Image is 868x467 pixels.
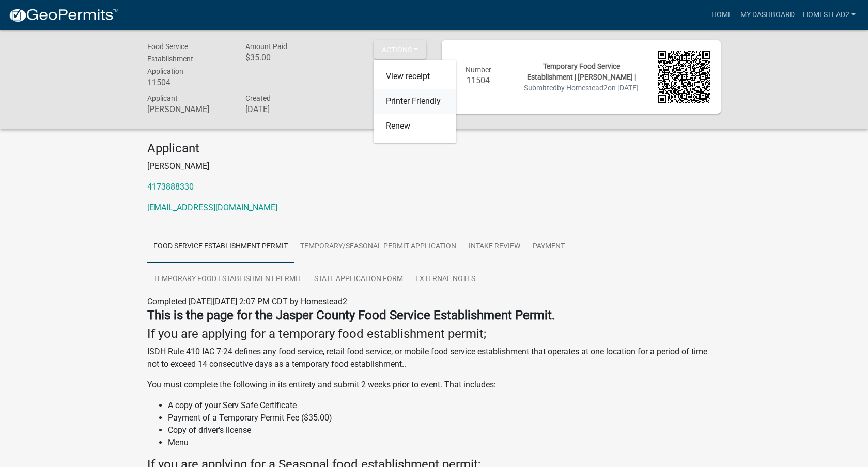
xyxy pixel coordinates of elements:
[147,42,193,75] span: Food Service Establishment Application
[147,77,230,87] h6: 11504
[658,51,711,103] img: QR code
[374,64,456,89] a: View receipt
[147,379,721,391] p: You must complete the following in its entirety and submit 2 weeks prior to event. That includes:
[452,75,505,85] h6: 11504
[168,399,721,412] li: A copy of your Serv Safe Certificate
[147,182,194,192] a: 4173888330
[462,230,526,263] a: Intake Review
[294,230,462,263] a: Temporary/Seasonal Permit Application
[799,5,860,25] a: Homestead2
[374,114,456,138] a: Renew
[527,62,636,81] span: Temporary Food Service Establishment | [PERSON_NAME] |
[168,412,721,424] li: Payment of a Temporary Permit Fee ($35.00)
[245,42,287,51] span: Amount Paid
[707,5,736,25] a: Home
[557,84,608,92] span: by Homestead2
[147,263,308,296] a: Temporary Food Establishment Permit
[147,94,178,102] span: Applicant
[245,104,328,114] h6: [DATE]
[168,424,721,437] li: Copy of driver's license
[245,53,328,63] h6: $35.00
[374,40,426,59] button: Actions
[374,60,456,143] div: Actions
[147,326,721,341] h4: If you are applying for a temporary food establishment permit;
[245,94,271,102] span: Created
[526,230,571,263] a: Payment
[147,104,230,114] h6: [PERSON_NAME]
[147,203,277,212] a: [EMAIL_ADDRESS][DOMAIN_NAME]
[524,84,639,92] span: Submitted on [DATE]
[147,230,294,263] a: Food Service Establishment Permit
[308,263,409,296] a: State Application Form
[374,89,456,114] a: Printer Friendly
[168,437,721,449] li: Menu
[147,346,721,370] p: ISDH Rule 410 IAC 7-24 defines any food service, retail food service, or mobile food service esta...
[147,141,721,156] h4: Applicant
[147,308,555,322] strong: This is the page for the Jasper County Food Service Establishment Permit.
[147,160,721,173] p: [PERSON_NAME]
[147,297,347,306] span: Completed [DATE][DATE] 2:07 PM CDT by Homestead2
[466,66,491,74] span: Number
[409,263,482,296] a: External Notes
[736,5,799,25] a: My Dashboard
